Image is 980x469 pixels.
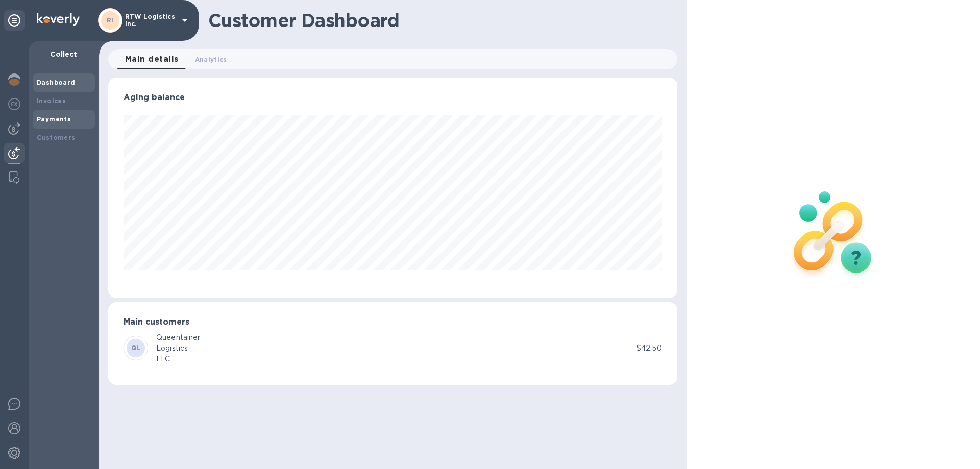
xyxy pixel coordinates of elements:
p: RTW Logistics Inc. [125,13,176,28]
div: LLC [156,354,200,364]
b: RI [107,16,114,24]
span: Analytics [195,54,227,65]
b: Payments [37,115,71,123]
img: Foreign exchange [8,98,20,110]
h3: Main customers [124,317,662,327]
div: Logistics [156,343,200,354]
div: Unpin categories [4,10,24,31]
span: Main details [125,52,179,66]
b: QL [131,344,141,352]
div: Queentainer [156,332,200,343]
h3: Aging balance [124,93,662,103]
b: Invoices [37,97,66,105]
h1: Customer Dashboard [208,10,670,31]
b: Dashboard [37,79,76,86]
b: Customers [37,134,76,141]
p: Collect [37,49,91,59]
p: $42.50 [636,343,662,354]
img: Logo [37,13,80,26]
